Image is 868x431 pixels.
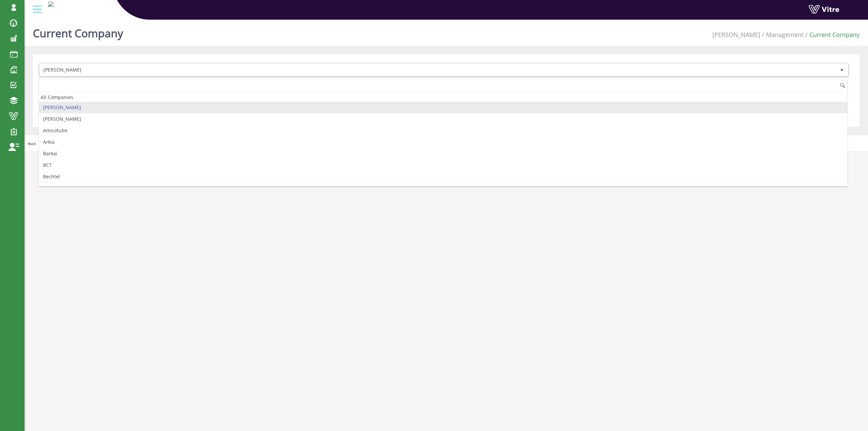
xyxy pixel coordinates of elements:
[33,17,123,46] h1: Current Company
[39,102,847,113] li: [PERSON_NAME]
[39,159,847,171] li: BCT
[39,182,847,194] li: BOI
[39,113,847,125] li: [PERSON_NAME]
[39,136,847,148] li: Arkia
[39,125,847,136] li: Amicotube
[39,93,847,102] div: All Companies
[804,31,860,39] li: Current Company
[760,31,804,39] li: Management
[28,142,156,146] span: Hash '4d4c4c6' Date '[DATE] 14:39:45 +0000' Branch 'Production'
[40,64,836,76] span: [PERSON_NAME]
[39,148,847,159] li: Barkai
[39,171,847,182] li: Bechtel
[48,1,54,7] img: a5b1377f-0224-4781-a1bb-d04eb42a2f7a.jpg
[712,31,760,39] a: [PERSON_NAME]
[836,64,848,76] span: select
